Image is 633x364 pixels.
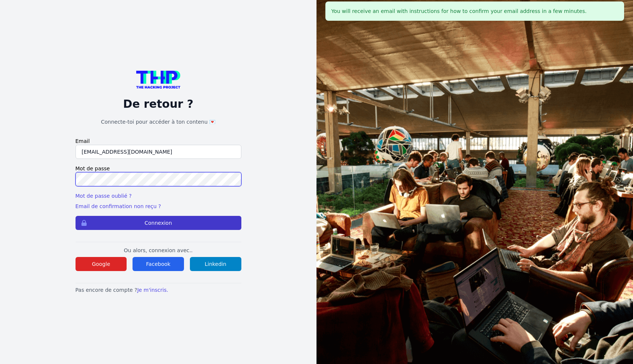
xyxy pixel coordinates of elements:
input: Email [76,145,241,159]
button: Connexion [76,216,241,230]
label: Email [76,137,241,145]
label: Mot de passe [76,165,241,172]
a: Mot de passe oublié ? [76,193,132,199]
p: Ou alors, connexion avec.. [76,247,241,254]
button: Google [76,257,127,271]
div: You will receive an email with instructions for how to confirm your email address in a few minutes. [325,1,624,21]
img: logo [136,71,181,89]
p: Pas encore de compte ? [76,286,241,294]
a: Je m'inscris. [137,287,168,293]
a: Email de confirmation non reçu ? [76,203,161,209]
h1: Connecte-toi pour accéder à ton contenu 💌 [76,118,241,126]
p: De retour ? [76,97,241,111]
button: Linkedin [190,257,241,271]
button: Facebook [133,257,184,271]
